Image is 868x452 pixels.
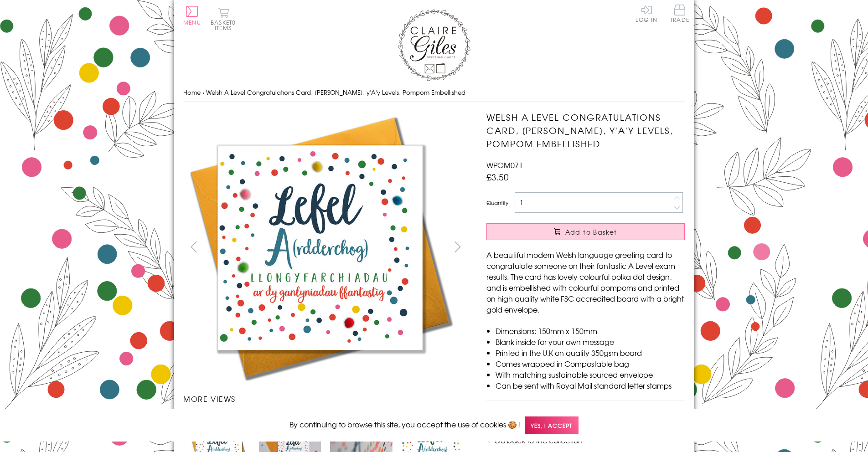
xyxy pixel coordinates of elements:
span: Welsh A Level Congratulations Card, [PERSON_NAME], y'A'y Levels, Pompom Embellished [206,88,465,97]
span: WPOM071 [486,159,523,170]
nav: breadcrumbs [183,83,685,102]
li: With matching sustainable sourced envelope [496,369,685,380]
button: Add to Basket [486,223,685,240]
button: Basket0 items [211,7,236,31]
p: A beautiful modern Welsh language greeting card to congratulate someone on their fantastic A Leve... [486,249,685,315]
h1: Welsh A Level Congratulations Card, [PERSON_NAME], y'A'y Levels, Pompom Embellished [486,111,685,150]
button: next [448,236,468,257]
span: › [202,88,204,97]
li: Printed in the U.K on quality 350gsm board [496,347,685,358]
a: Log In [635,5,657,22]
span: Add to Basket [565,227,617,236]
img: Welsh A Level Congratulations Card, Dotty, y'A'y Levels, Pompom Embellished [183,111,457,384]
img: Welsh A Level Congratulations Card, Dotty, y'A'y Levels, Pompom Embellished [468,111,742,353]
h3: More views [183,393,468,404]
li: Dimensions: 150mm x 150mm [496,325,685,336]
span: 0 items [215,18,236,32]
button: prev [183,236,204,257]
li: Comes wrapped in Compostable bag [496,358,685,369]
li: Blank inside for your own message [496,336,685,347]
a: Home [183,88,201,97]
span: Yes, I accept [525,416,579,434]
button: Menu [183,6,201,25]
span: £3.50 [486,170,509,183]
label: Quantity [486,199,508,207]
span: Trade [670,5,689,22]
li: Can be sent with Royal Mail standard letter stamps [496,380,685,391]
span: Menu [183,18,201,26]
a: Trade [670,5,689,24]
img: Claire Giles Greetings Cards [398,9,470,81]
